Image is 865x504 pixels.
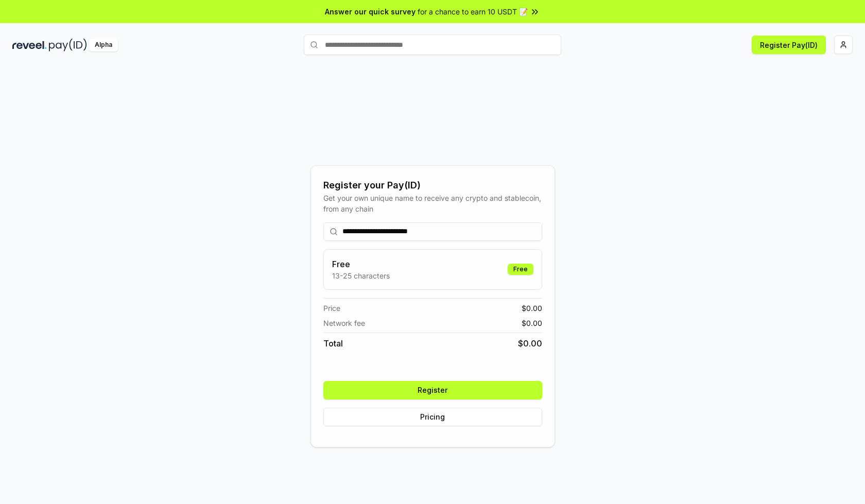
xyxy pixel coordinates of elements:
div: Register your Pay(ID) [323,178,542,193]
span: Total [323,337,343,350]
div: Get your own unique name to receive any crypto and stablecoin, from any chain [323,193,542,214]
img: pay_id [49,39,87,51]
p: 13-25 characters [332,270,390,281]
button: Register Pay(ID) [752,36,826,54]
img: reveel_dark [12,39,47,51]
div: Alpha [89,39,118,51]
span: Network fee [323,318,365,328]
span: $ 0.00 [522,318,542,328]
span: $ 0.00 [518,337,542,350]
h3: Free [332,258,390,270]
span: Answer our quick survey [325,6,416,17]
button: Register [323,381,542,399]
span: $ 0.00 [522,303,542,314]
span: Price [323,303,340,314]
span: for a chance to earn 10 USDT 📝 [418,6,528,17]
div: Free [508,264,533,275]
button: Pricing [323,408,542,426]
